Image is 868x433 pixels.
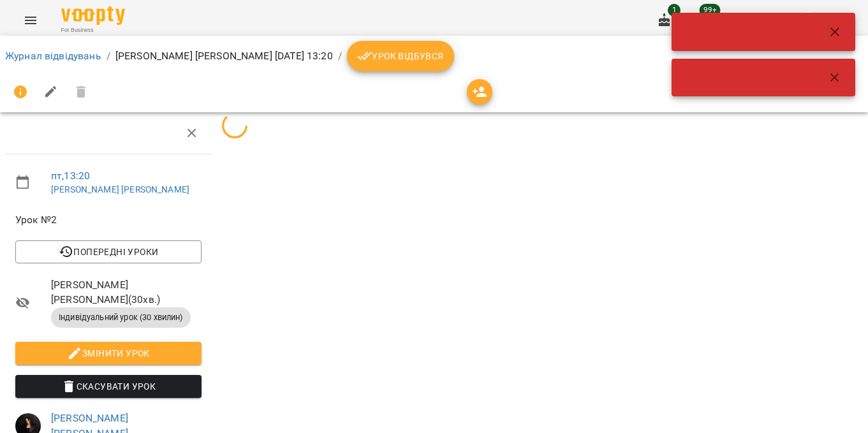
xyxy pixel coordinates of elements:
li: / [107,48,110,64]
a: Журнал відвідувань [5,50,101,62]
button: Menu [15,5,46,36]
img: Voopty Logo [61,6,125,25]
span: Індивідуальний урок (30 хвилин) [51,312,191,323]
span: 99+ [700,4,721,17]
li: / [338,48,342,64]
span: 1 [668,4,680,17]
span: Урок відбувся [357,48,444,64]
span: For Business [61,26,125,34]
p: [PERSON_NAME] [PERSON_NAME] [DATE] 13:20 [115,48,333,64]
nav: breadcrumb [5,41,863,71]
span: Скасувати Урок [26,379,191,394]
button: Попередні уроки [15,240,202,263]
span: Урок №2 [15,212,202,228]
a: [PERSON_NAME] [PERSON_NAME] [51,184,189,194]
button: Урок відбувся [347,41,454,71]
span: Змінити урок [26,346,191,361]
span: [PERSON_NAME] [PERSON_NAME] ( 30 хв. ) [51,277,202,307]
button: Змінити урок [15,342,202,365]
span: Попередні уроки [26,244,191,260]
button: Скасувати Урок [15,375,202,398]
a: пт , 13:20 [51,170,90,182]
